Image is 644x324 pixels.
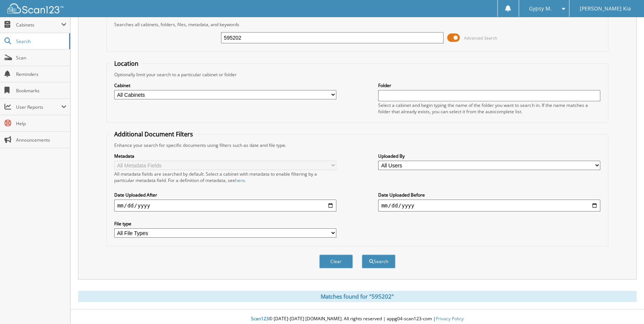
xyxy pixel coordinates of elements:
div: Matches found for "595202" [78,291,637,302]
button: Search [362,254,395,268]
label: File type [114,220,336,227]
span: Help [16,120,66,127]
legend: Location [111,59,142,68]
span: Bookmarks [16,87,66,94]
a: here [235,177,245,183]
label: Metadata [114,153,336,159]
div: Enhance your search for specific documents using filters such as date and file type. [111,142,604,148]
button: Clear [319,254,353,268]
span: Gypsy M. [529,6,552,11]
div: All metadata fields are searched by default. Select a cabinet with metadata to enable filtering b... [114,171,336,183]
input: start [114,200,336,212]
img: scan123-logo-white.svg [7,3,63,13]
label: Date Uploaded Before [378,192,600,198]
div: Select a cabinet and begin typing the name of the folder you want to search in. If the name match... [378,102,600,115]
span: Advanced Search [464,35,497,41]
span: Search [16,38,65,44]
label: Date Uploaded After [114,192,336,198]
div: Searches all cabinets, folders, files, metadata, and keywords [111,21,604,28]
span: Scan [16,55,66,61]
legend: Additional Document Filters [111,130,197,138]
span: Reminders [16,71,66,77]
span: Announcements [16,137,66,143]
span: User Reports [16,104,61,110]
span: Scan123 [251,315,269,322]
label: Folder [378,82,600,89]
label: Cabinet [114,82,336,89]
input: end [378,200,600,212]
div: Optionally limit your search to a particular cabinet or folder [111,71,604,78]
a: Privacy Policy [436,315,464,322]
span: [PERSON_NAME] Kia [579,6,631,11]
label: Uploaded By [378,153,600,159]
span: Cabinets [16,22,61,28]
iframe: Chat Widget [607,288,644,324]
